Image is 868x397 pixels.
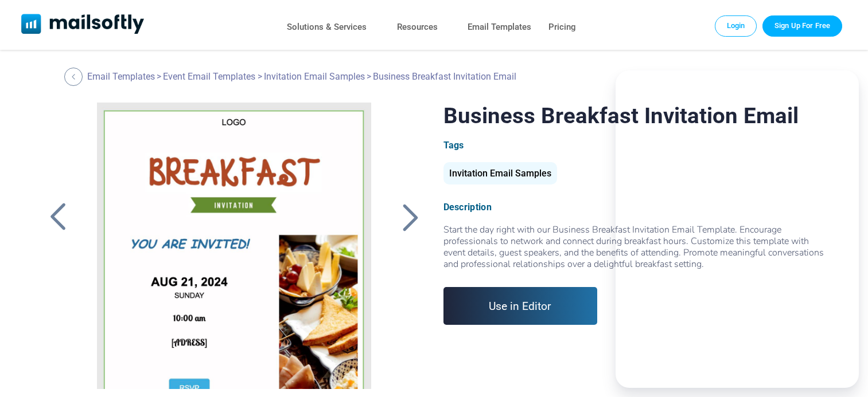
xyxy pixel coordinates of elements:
div: Description [443,202,825,213]
a: Resources [397,19,438,36]
iframe: Embedded Agent [616,70,859,388]
div: Tags [443,140,825,151]
a: Back [44,202,72,232]
a: Back [396,202,425,232]
a: Solutions & Services [287,19,367,36]
a: Event Email Templates [163,71,255,82]
a: Business Breakfast Invitation Email [81,103,387,389]
a: Invitation Email Samples [264,71,365,82]
a: Back [64,68,85,86]
div: Start the day right with our Business Breakfast Invitation Email Template. Encourage professional... [443,224,825,270]
div: Invitation Email Samples [443,162,557,184]
h1: Business Breakfast Invitation Email [443,103,825,128]
a: Use in Editor [443,287,598,325]
a: Login [715,15,757,36]
a: Mailsoftly [21,14,145,36]
a: Email Templates [468,19,531,36]
a: Email Templates [87,71,155,82]
a: Trial [762,15,842,36]
a: Pricing [548,19,576,36]
a: Invitation Email Samples [443,172,557,178]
